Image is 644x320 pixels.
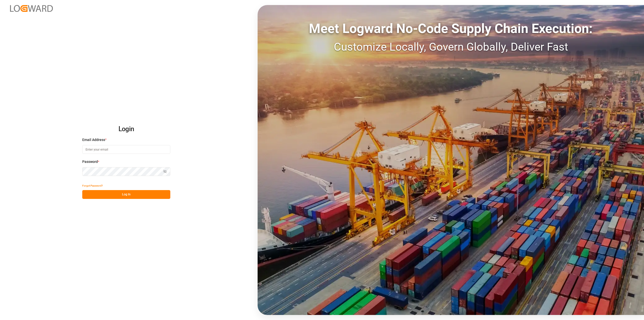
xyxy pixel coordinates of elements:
span: Email Address [82,137,105,143]
button: Log In [82,190,170,199]
h2: Login [82,121,170,137]
div: Meet Logward No-Code Supply Chain Execution: [258,19,644,39]
input: Enter your email [82,145,170,154]
span: Password [82,159,98,164]
div: Customize Locally, Govern Globally, Deliver Fast [258,39,644,55]
img: Logward_new_orange.png [10,5,53,12]
button: Forgot Password? [82,181,103,190]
